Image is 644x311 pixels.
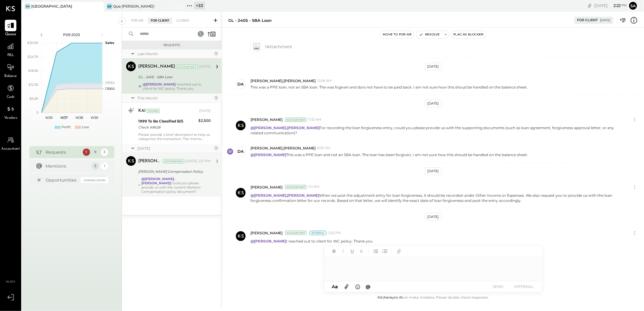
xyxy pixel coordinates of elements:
div: Coming Soon [81,177,108,183]
p: I reached out to client for WC policy. Thank you [250,239,373,244]
span: [PERSON_NAME] [250,185,283,190]
text: $18.5K [28,69,39,73]
div: 3 [92,162,99,170]
div: Accountant [163,159,184,163]
div: Last Month [137,51,212,56]
text: Sales [105,41,114,45]
a: Accountant [0,134,21,152]
div: Mentions [46,163,89,169]
button: Aa [330,283,340,290]
text: $12.3K [29,82,39,87]
button: Strikethrough [357,247,365,255]
div: 1 [214,51,219,56]
div: I reached out to client for WC policy. Thank you [143,82,211,91]
text: OPEX [105,81,115,85]
span: Accountant [2,146,20,152]
div: [PERSON_NAME] [138,64,175,70]
div: da [238,81,244,87]
button: SEND [486,283,510,291]
div: [DATE] [199,109,211,113]
text: W39 [91,115,98,120]
text: Occu... [105,86,116,91]
strong: @[PERSON_NAME].[PERSON_NAME] [141,177,175,185]
button: INTERNAL [512,283,536,291]
span: [PERSON_NAME] [250,117,283,122]
div: For Me [128,18,146,24]
div: 9 [92,149,99,156]
div: For Client [148,18,172,24]
button: Move to for me [380,31,414,38]
div: 1 [214,146,219,151]
div: Internal [309,231,327,235]
div: AH [25,4,30,9]
text: W36 [45,115,53,120]
div: Loss [82,125,89,130]
div: [DATE] [425,63,442,70]
span: 2:22 PM [328,231,341,236]
a: Vendors [0,103,21,121]
a: P&L [0,41,21,58]
div: QB [107,4,112,9]
div: Closed [173,18,192,24]
div: Requests [125,43,219,47]
div: [DATE] [425,100,442,107]
span: P&L [7,53,14,58]
div: Accountant [285,231,307,235]
a: Balance [0,62,21,79]
a: Queue [0,20,21,37]
span: Cash [7,95,15,100]
button: Resolve [417,31,442,38]
div: For Client [577,18,598,23]
span: 1 Attachment [265,41,292,53]
span: Balance [4,74,17,79]
button: Flag as Blocker [451,31,486,38]
text: $30.9K [27,41,39,45]
button: Italic [339,247,347,255]
span: 8:39 PM [317,146,330,151]
div: [DATE] [425,167,442,175]
span: 12:08 AM [317,79,332,83]
div: $2,500 [198,118,211,124]
text: W37 [60,115,68,120]
p: When we post the adjustment entry for loan forgiveness, it should be recorded under Other Income ... [250,193,620,203]
button: Add URL [395,247,403,255]
div: This Month [137,95,212,101]
span: @ [366,284,371,289]
div: Could you please provide us with the current Workers' Compensation policy document? [141,177,211,194]
text: W38 [75,115,83,120]
div: [DATE] [600,18,610,22]
div: P09 2025 [46,32,98,37]
div: Check #8628 [138,124,196,130]
div: GL - 2405 - SBA Loan [138,74,209,80]
div: [GEOGRAPHIC_DATA] [31,4,72,9]
div: [DATE] [594,3,627,8]
div: Que [PERSON_NAME]! [113,4,154,9]
p: This was a PPE loan and not an SBA loan. The loan has been forgiven, I am not sure how this shoul... [250,152,528,157]
strong: @[PERSON_NAME] [143,82,176,86]
span: Queue [5,32,16,37]
div: [DATE] [199,64,211,69]
div: da [238,149,244,154]
button: Bold [330,247,338,255]
p: This was a PPE loan, not an SBA loan. The was fogiven and dors not have to be paid back. I am not... [250,85,528,90]
div: GL - 2405 - SBA Loan [228,18,272,23]
div: [PERSON_NAME] [138,158,162,164]
div: 1 [101,162,108,170]
div: 1999 To Be Classified B/S [138,118,196,124]
button: Sa [628,1,638,11]
div: Accountant [285,185,307,189]
text: 0 [36,110,39,115]
text: $24.7K [28,55,39,59]
div: [DATE] [137,146,212,151]
div: [PERSON_NAME] Compensation Policy [138,169,209,175]
div: copy link [587,2,593,9]
div: [DATE] [425,213,442,221]
span: 2:11 PM [308,185,320,189]
strong: @[PERSON_NAME].[PERSON_NAME] [250,125,319,130]
div: Accountant [176,65,198,69]
span: a [335,284,338,289]
span: Vendors [4,115,17,121]
strong: @[PERSON_NAME].[PERSON_NAME] [250,193,319,198]
div: Please provide a brief description to help us categorize this transaction. The memo might be help... [138,132,211,141]
div: 1 [83,149,90,156]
